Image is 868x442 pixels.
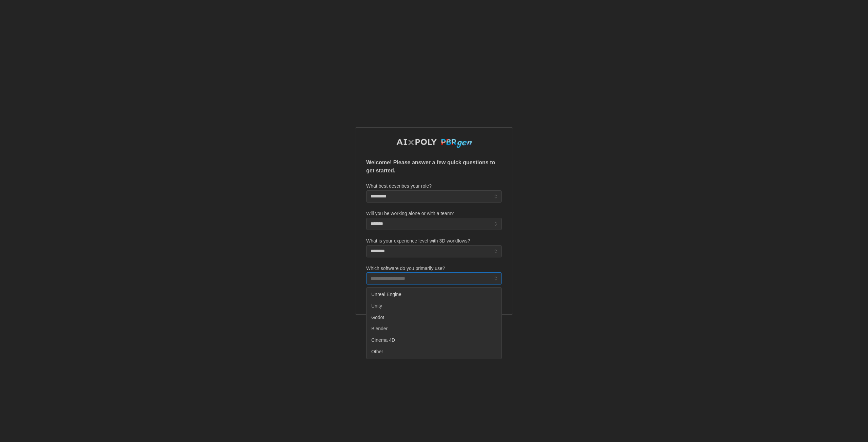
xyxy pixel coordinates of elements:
[366,237,470,245] label: What is your experience level with 3D workflows?
[366,183,432,190] label: What best describes your role?
[371,291,401,298] span: Unreal Engine
[371,337,395,344] span: Cinema 4D
[366,265,445,272] label: Which software do you primarily use?
[371,348,383,356] span: Other
[371,302,382,310] span: Unity
[366,210,454,217] label: Will you be working alone or with a team?
[396,139,472,148] img: AIxPoly PBRgen
[371,325,388,333] span: Blender
[371,314,384,321] span: Godot
[366,159,502,175] p: Welcome! Please answer a few quick questions to get started.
